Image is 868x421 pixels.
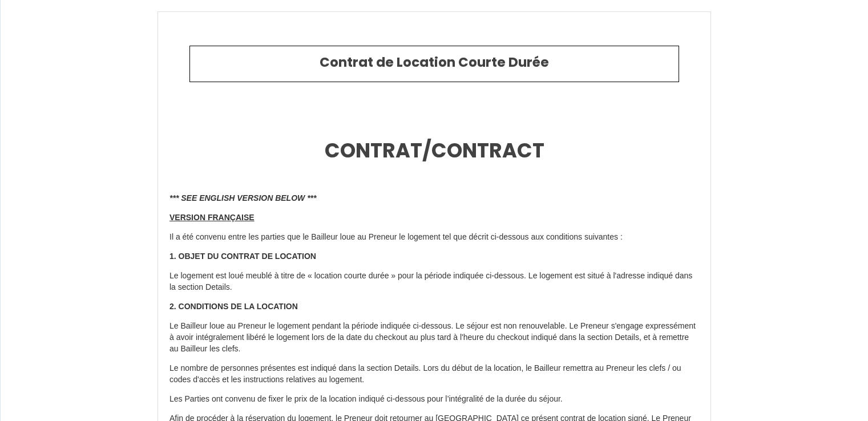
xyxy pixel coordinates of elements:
p: Le logement est loué meublé à titre de « location courte durée » pour la période indiquée ci-dess... [169,270,699,293]
h2: Contrat de Location Courte Durée [199,55,670,71]
h1: CONTRAT/CONTRACT [169,116,699,185]
p: Le nombre de personnes présentes est indiqué dans la section Details. Lors du début de la locatio... [169,363,699,386]
p: Le Bailleur loue au Preneur le logement pendant la période indiquée ci-dessous. Le séjour est non... [169,321,699,355]
p: Les Parties ont convenu de fixer le prix de la location indiqué ci-dessous pour l’intégralité de ... [169,394,699,405]
u: VERSION FRANÇAISE [169,213,255,222]
strong: 1. OBJET DU CONTRAT DE LOCATION [169,252,316,261]
strong: 2. CONDITIONS DE LA LOCATION [169,302,298,311]
em: *** SEE ENGLISH VERSION BELOW *** [169,193,317,203]
p: Il a été convenu entre les parties que le Bailleur loue au Preneur le logement tel que décrit ci-... [169,232,699,243]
